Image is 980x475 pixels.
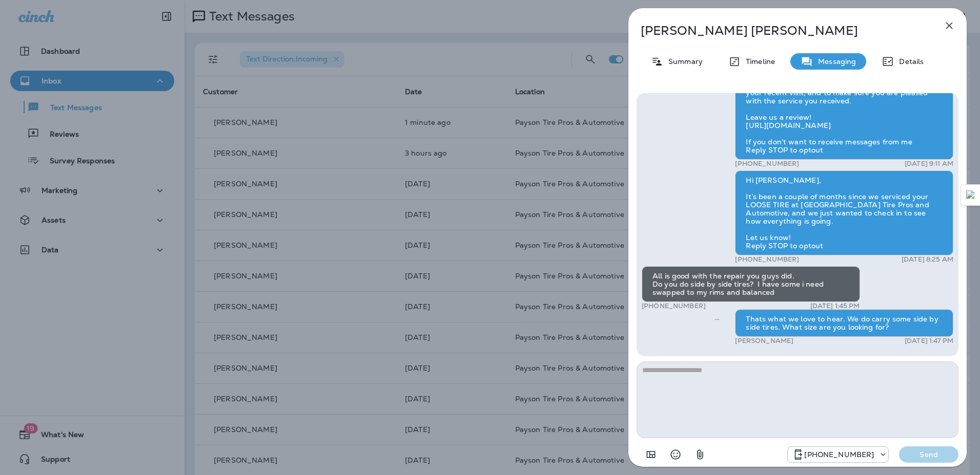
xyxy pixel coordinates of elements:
p: [DATE] 1:45 PM [810,302,860,310]
p: [PHONE_NUMBER] [735,160,799,168]
div: +1 (928) 260-4498 [788,448,888,461]
div: Thats what we love to hear. We do carry some side by side tires. What size are you looking for? [735,309,953,337]
p: [DATE] 8:25 AM [902,255,953,264]
p: [DATE] 9:11 AM [905,160,953,168]
span: Sent [714,314,720,323]
p: [PERSON_NAME] [735,337,793,345]
p: Details [894,57,924,66]
button: Add in a premade template [641,444,661,465]
p: Summary [663,57,703,66]
p: [PHONE_NUMBER] [804,450,874,459]
button: Select an emoji [665,444,686,465]
div: All is good with the repair you guys did. Do you do side by side tires? I have some i need swappe... [642,266,860,302]
div: Hi [PERSON_NAME], It’s been a couple of months since we serviced your LOOSE TIRE at [GEOGRAPHIC_D... [735,170,953,255]
p: [PHONE_NUMBER] [735,255,799,264]
p: [PERSON_NAME] [PERSON_NAME] [641,24,921,38]
p: [PHONE_NUMBER] [642,302,706,310]
p: Timeline [741,57,775,66]
div: Hello [PERSON_NAME], Hope all is well! This is [PERSON_NAME] from [PERSON_NAME] Tire Pros and Aut... [735,58,953,160]
p: Messaging [813,57,856,66]
img: Detect Auto [966,190,975,200]
p: [DATE] 1:47 PM [905,337,953,345]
